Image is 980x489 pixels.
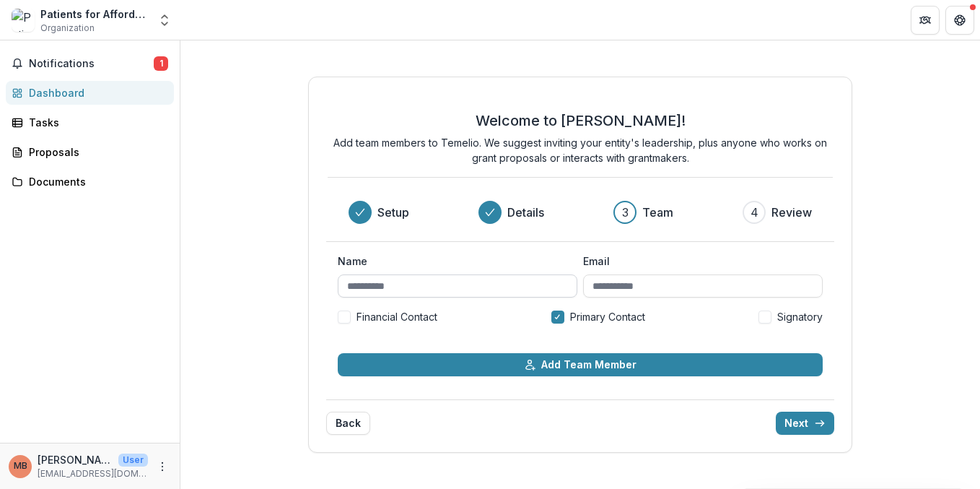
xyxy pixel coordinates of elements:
div: Dashboard [29,85,162,100]
p: [PERSON_NAME] [38,452,113,467]
button: More [154,458,171,475]
span: Primary Contact [570,309,645,324]
label: Name [338,254,569,269]
div: Progress [349,201,812,224]
p: Add team members to Temelio. We suggest inviting your entity's leadership, plus anyone who works ... [328,135,833,165]
a: Proposals [6,140,174,164]
h3: Details [507,204,544,221]
button: Notifications1 [6,52,174,75]
button: Partners [911,6,940,35]
span: Financial Contact [356,309,437,324]
a: Documents [6,170,174,194]
h3: Setup [377,204,409,221]
button: Back [326,412,370,435]
button: Add Team Member [338,353,822,376]
a: Tasks [6,111,174,134]
div: Merith Basey [14,462,27,471]
h3: Review [771,204,812,221]
h2: Welcome to [PERSON_NAME]! [476,112,686,129]
div: 3 [622,204,629,221]
span: 1 [154,56,168,71]
a: Dashboard [6,81,174,105]
div: 4 [751,204,758,221]
button: Open entity switcher [154,6,175,35]
span: Signatory [777,309,823,324]
span: Organization [40,22,95,35]
span: Notifications [29,58,154,70]
div: Tasks [29,115,162,130]
label: Email [583,254,814,269]
p: [EMAIL_ADDRESS][DOMAIN_NAME] [38,467,148,480]
img: Patients for Affordable Drugs [12,9,35,32]
button: Next [776,412,834,435]
h3: Team [642,204,673,221]
p: User [118,454,148,467]
div: Patients for Affordable Drugs [40,7,149,22]
button: Get Help [945,6,974,35]
div: Documents [29,174,162,189]
div: Proposals [29,144,162,160]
